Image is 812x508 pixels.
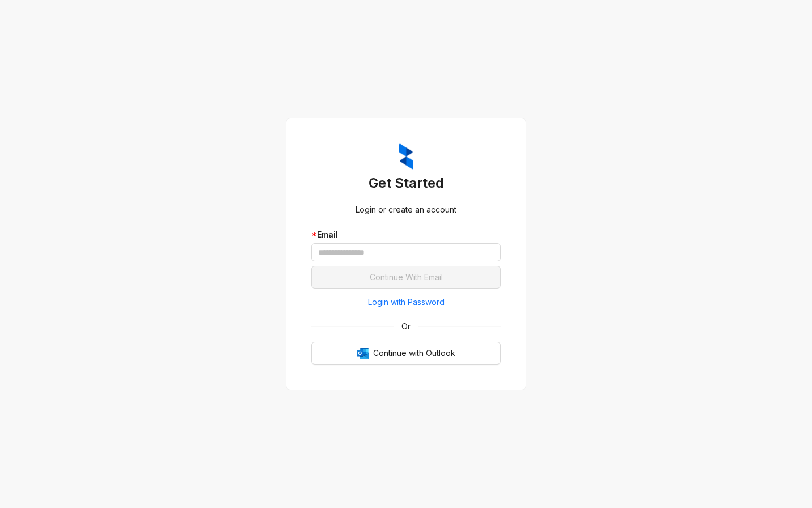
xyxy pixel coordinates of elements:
[311,204,501,216] div: Login or create an account
[399,143,413,170] img: ZumaIcon
[311,342,501,365] button: OutlookContinue with Outlook
[368,296,445,308] span: Login with Password
[311,266,501,289] button: Continue With Email
[311,293,501,311] button: Login with Password
[311,174,501,192] h3: Get Started
[357,348,369,359] img: Outlook
[394,320,418,333] span: Or
[373,347,455,359] span: Continue with Outlook
[311,228,501,241] div: Email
